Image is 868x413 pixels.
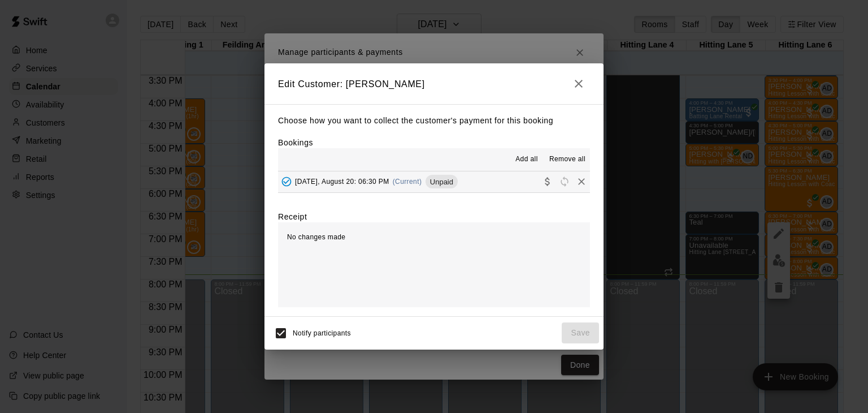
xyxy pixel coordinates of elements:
span: No changes made [287,233,345,241]
p: Choose how you want to collect the customer's payment for this booking [278,114,590,128]
button: Remove all [545,150,590,169]
h2: Edit Customer: [PERSON_NAME] [264,63,604,104]
span: Remove all [549,154,585,165]
label: Bookings [278,138,313,147]
span: Add all [515,154,538,165]
span: Remove [573,177,590,186]
button: Add all [509,150,545,169]
button: Added - Collect Payment[DATE], August 20: 06:30 PM(Current)UnpaidCollect paymentRescheduleRemove [278,171,590,192]
span: Notify participants [293,329,351,337]
span: [DATE], August 20: 06:30 PM [295,178,389,186]
span: (Current) [393,178,422,186]
span: Unpaid [426,178,458,186]
label: Receipt [278,211,307,222]
span: Reschedule [556,177,573,186]
button: Added - Collect Payment [278,173,295,190]
span: Collect payment [539,177,556,186]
